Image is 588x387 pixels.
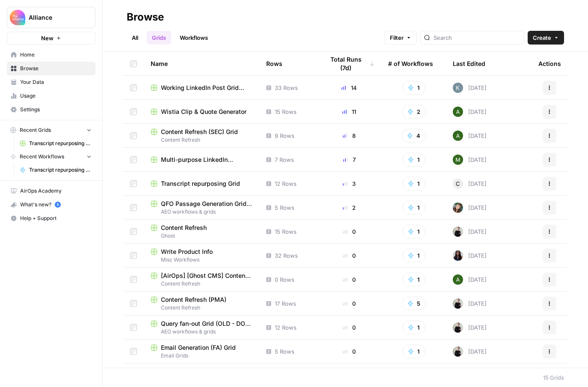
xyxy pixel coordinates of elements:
span: Your Data [20,78,92,86]
span: Working LinkedIn Post Grid (PMA) [161,83,252,92]
button: New [7,32,95,45]
button: 2 [402,105,426,119]
a: Transcript repurposing Grid [16,137,95,150]
div: [DATE] [453,346,487,357]
a: Email Generation (FA) GridEmail Grids [151,343,252,360]
a: Grids [147,31,171,45]
span: Email Grids [151,352,252,360]
a: Multi-purpose LinkedIn Workflow Grid [151,155,252,164]
span: 33 Rows [275,83,298,92]
div: 0 [324,227,374,236]
button: 1 [402,321,425,334]
img: c8wmpw7vlhc40nwaok2gp41g9gxh [453,83,463,93]
a: Query fan-out Grid (OLD - DO NOT USE)AEO workflows & grids [151,319,252,336]
a: All [127,31,143,45]
img: d65nc20463hou62czyfowuui0u3g [453,131,463,141]
button: Help + Support [7,211,95,225]
div: 0 [324,275,374,284]
a: Working LinkedIn Post Grid (PMA) [151,83,252,92]
span: Create [533,33,551,42]
span: AirOps Academy [20,187,92,195]
span: Alliance [29,13,80,22]
a: Transcript repurposing Grid [151,179,252,188]
div: [DATE] [453,274,487,285]
a: Browse [7,62,95,75]
span: New [41,34,53,42]
a: Write Product InfoMisc Workflows [151,247,252,264]
span: Content Refresh [151,280,252,288]
div: 0 [324,299,374,308]
img: Alliance Logo [10,10,25,25]
div: [DATE] [453,155,487,165]
a: Your Data [7,75,95,89]
span: Write Product Info [161,247,213,256]
div: [DATE] [453,298,487,309]
span: Transcript repurposing ([PERSON_NAME]) [29,166,92,174]
button: 1 [402,177,425,191]
span: Settings [20,106,92,113]
div: 14 [324,83,374,92]
a: AirOps Academy [7,184,95,198]
span: 7 Rows [275,155,294,164]
span: Content Refresh [151,136,252,144]
div: Rows [266,52,282,75]
span: Filter [390,33,404,42]
div: Total Runs (7d) [324,52,374,75]
div: [DATE] [453,131,487,141]
img: rzyuksnmva7rad5cmpd7k6b2ndco [453,322,463,333]
div: [DATE] [453,322,487,333]
a: Transcript repurposing ([PERSON_NAME]) [16,163,95,177]
div: [DATE] [453,179,487,189]
button: Workspace: Alliance [7,7,95,28]
button: 1 [402,201,425,214]
div: # of Workflows [388,52,433,75]
span: 12 Rows [275,179,297,188]
span: AEO workflows & grids [151,208,252,216]
div: [DATE] [453,226,487,237]
span: 12 Rows [275,323,297,332]
span: Transcript repurposing Grid [161,179,240,188]
button: What's new? 5 [7,198,95,211]
button: 4 [401,129,426,143]
a: Content RefreshGhost [151,223,252,240]
div: [DATE] [453,107,487,117]
div: [DATE] [453,250,487,261]
span: 17 Rows [275,299,296,308]
span: Browse [20,65,92,72]
span: Usage [20,92,92,100]
span: Content Refresh [151,304,252,312]
span: C [456,179,460,188]
button: 1 [402,81,425,95]
span: 0 Rows [275,275,294,284]
span: Help + Support [20,214,92,222]
a: [AirOps] [Ghost CMS] Content Refresh GridContent Refresh [151,271,252,288]
button: 1 [402,345,425,358]
span: Recent Workflows [20,153,64,161]
span: 15 Rows [275,107,297,116]
img: auytl9ei5tcnqodk4shm8exxpdku [453,202,463,213]
text: 5 [56,202,59,207]
img: rzyuksnmva7rad5cmpd7k6b2ndco [453,346,463,357]
div: Browse [127,10,164,24]
span: 32 Rows [275,251,298,260]
a: 5 [55,202,61,208]
span: Query fan-out Grid (OLD - DO NOT USE) [161,319,252,328]
span: Wistia Clip & Quote Generator [161,107,246,116]
span: Ghost [151,232,252,240]
span: 15 Rows [275,227,297,236]
span: Multi-purpose LinkedIn Workflow Grid [161,155,252,164]
span: Home [20,51,92,59]
span: Email Generation (FA) Grid [161,343,236,352]
a: Workflows [175,31,213,45]
div: Name [151,52,252,75]
div: 3 [324,179,374,188]
span: Misc Workflows [151,256,252,264]
img: rzyuksnmva7rad5cmpd7k6b2ndco [453,226,463,237]
img: d65nc20463hou62czyfowuui0u3g [453,274,463,285]
div: [DATE] [453,202,487,213]
img: rox323kbkgutb4wcij4krxobkpon [453,250,463,261]
button: 1 [402,153,425,167]
a: Usage [7,89,95,103]
button: 1 [402,249,425,262]
span: 5 Rows [275,347,294,356]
